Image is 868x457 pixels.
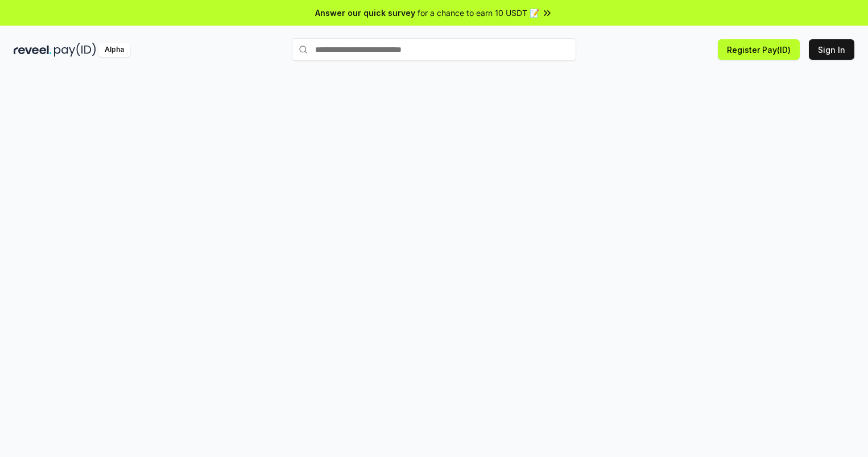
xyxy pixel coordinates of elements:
[98,43,130,57] div: Alpha
[14,43,52,57] img: reveel_dark
[718,39,800,60] button: Register Pay(ID)
[54,43,96,57] img: pay_id
[315,7,415,19] span: Answer our quick survey
[809,39,854,60] button: Sign In
[418,7,539,19] span: for a chance to earn 10 USDT 📝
